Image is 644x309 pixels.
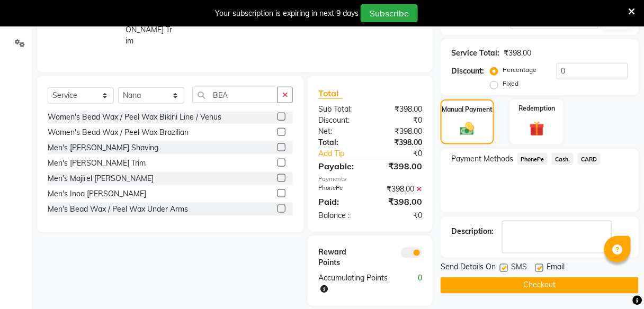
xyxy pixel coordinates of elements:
span: Payment Methods [451,153,513,165]
div: Men's Majirel [PERSON_NAME] [48,173,154,184]
span: SMS [511,262,527,275]
div: Women's Bead Wax / Peel Wax Bikini Line / Venus [48,112,221,123]
label: Fixed [503,79,518,88]
div: Net: [310,126,370,137]
div: Service Total: [451,48,499,59]
span: Cash. [552,153,574,165]
div: Total: [310,137,370,148]
div: Discount: [451,66,484,77]
div: ₹398.00 [370,137,430,148]
span: Email [547,262,565,275]
input: Search or Scan [192,87,278,103]
label: Manual Payment [442,105,493,114]
div: Women's Bead Wax / Peel Wax Brazilian [48,127,189,138]
a: Add Tip [310,148,380,159]
div: ₹398.00 [370,184,430,195]
div: Men's Bead Wax / Peel Wax Under Arms [48,204,188,215]
div: Accumulating Points [310,273,400,295]
span: PhonePe [517,153,548,165]
div: Men's Inoa [PERSON_NAME] [48,188,146,199]
div: ₹398.00 [370,195,430,208]
div: Men's [PERSON_NAME] Shaving [48,142,158,153]
div: Paid: [310,195,370,208]
button: Checkout [441,277,639,294]
span: CARD [578,153,601,165]
div: ₹0 [370,115,430,126]
div: ₹398.00 [370,126,430,137]
div: ₹398.00 [370,160,430,172]
button: Subscribe [361,4,418,22]
span: Total [318,88,343,99]
div: Payments [318,175,422,184]
span: Men's [PERSON_NAME] Trim [126,14,172,46]
div: Sub Total: [310,104,370,115]
div: Your subscription is expiring in next 9 days [215,8,359,19]
div: ₹0 [370,210,430,221]
div: Payable: [310,160,370,172]
div: PhonePe [310,184,370,195]
div: ₹398.00 [504,48,531,59]
div: Men's [PERSON_NAME] Trim [48,158,146,169]
label: Redemption [518,104,555,113]
span: Send Details On [441,262,496,275]
img: _gift.svg [525,120,549,138]
div: Description: [451,226,494,237]
div: 0 [400,273,431,295]
div: ₹398.00 [370,104,430,115]
div: ₹0 [380,148,430,159]
img: _cash.svg [456,121,479,137]
div: Balance : [310,210,370,221]
label: Percentage [503,65,536,75]
div: Reward Points [310,247,370,269]
div: Discount: [310,115,370,126]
